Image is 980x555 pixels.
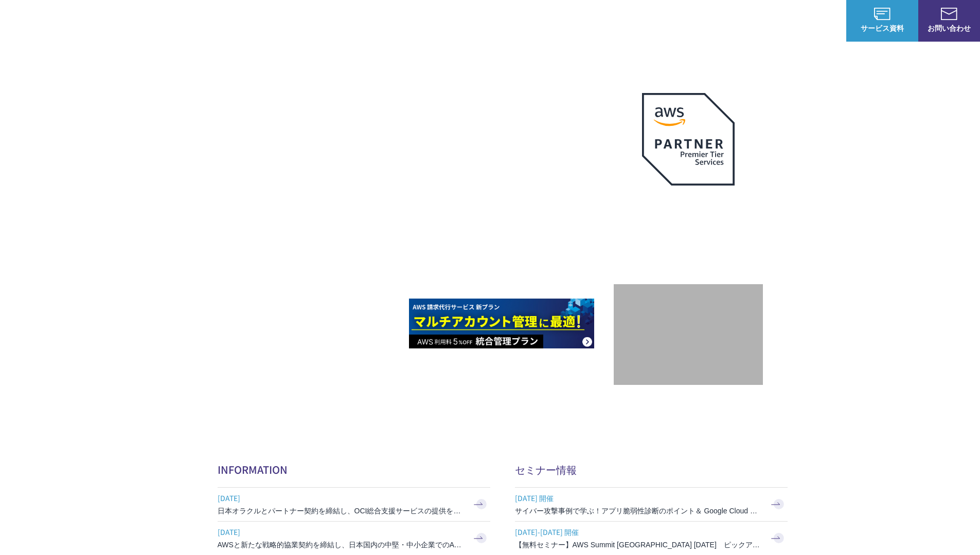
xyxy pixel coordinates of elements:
h3: 日本オラクルとパートナー契約を締結し、OCI総合支援サービスの提供を開始 [218,506,465,516]
p: 業種別ソリューション [595,15,678,26]
p: AWSの導入からコスト削減、 構成・運用の最適化からデータ活用まで 規模や業種業態を問わない マネージドサービスで [218,114,614,159]
p: ナレッジ [747,15,787,26]
span: [DATE] 開催 [515,490,762,506]
a: AWS総合支援サービス C-Chorus NHN テコラスAWS総合支援サービス [15,8,193,33]
h2: INFORMATION [218,462,490,477]
p: サービス [536,15,575,26]
a: [DATE] AWSと新たな戦略的協業契約を締結し、日本国内の中堅・中小企業でのAWS活用を加速 [218,522,490,555]
img: AWS請求代行サービス 統合管理プラン [409,299,594,348]
p: 強み [490,15,515,26]
h3: 【無料セミナー】AWS Summit [GEOGRAPHIC_DATA] [DATE] ピックアップセッション [515,540,762,550]
a: [DATE]-[DATE] 開催 【無料セミナー】AWS Summit [GEOGRAPHIC_DATA] [DATE] ピックアップセッション [515,522,788,555]
span: [DATE] [218,524,465,540]
a: 導入事例 [698,15,727,26]
img: 契約件数 [634,300,742,375]
img: お問い合わせ [941,8,957,20]
h3: サイバー攻撃事例で学ぶ！アプリ脆弱性診断のポイント＆ Google Cloud セキュリティ対策 [515,506,762,516]
img: AWSとの戦略的協業契約 締結 [218,299,403,348]
h1: AWS ジャーニーの 成功を実現 [218,169,614,268]
img: AWS総合支援サービス C-Chorus サービス資料 [874,8,890,20]
a: [DATE] 日本オラクルとパートナー契約を締結し、OCI総合支援サービスの提供を開始 [218,488,490,521]
a: [DATE] 開催 サイバー攻撃事例で学ぶ！アプリ脆弱性診断のポイント＆ Google Cloud セキュリティ対策 [515,488,788,521]
p: 最上位プレミアティア サービスパートナー [630,198,747,237]
span: NHN テコラス AWS総合支援サービス [118,10,193,31]
h3: AWSと新たな戦略的協業契約を締結し、日本国内の中堅・中小企業でのAWS活用を加速 [218,540,465,550]
span: [DATE] [218,490,465,506]
h2: セミナー情報 [515,462,788,477]
span: [DATE]-[DATE] 開催 [515,524,762,540]
img: AWSプレミアティアサービスパートナー [642,93,735,186]
span: サービス資料 [846,23,918,33]
em: AWS [676,198,700,213]
span: お問い合わせ [918,23,980,33]
a: ログイン [807,15,836,26]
